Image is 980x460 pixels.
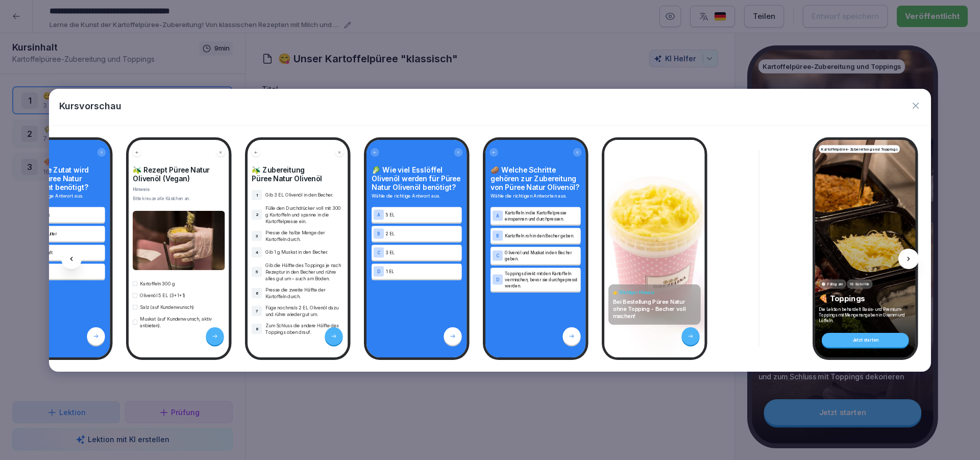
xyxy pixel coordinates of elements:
p: Die Lektion behandelt Basis- und Premium-Toppings mit Mengenangaben in Gramm und Löffeln. [819,306,912,323]
p: Olivenöl und Muskat in den Becher geben. [505,249,579,261]
p: 16 Schritte [850,281,870,287]
p: 1 EL [386,268,460,274]
p: Wähle die richtige Antwort aus. [15,192,105,200]
div: Jetzt starten [822,333,909,347]
p: 3 EL [386,249,460,255]
p: 6 [256,290,258,296]
p: Gib 1 g Muskat in den Becher. [265,249,344,255]
p: Muskat (auf Kundenwunsch, aktiv anbieten). [140,315,225,328]
p: Presse die halbe Menge der Kartoffeln durch. [265,229,344,243]
p: 3 [256,233,258,238]
p: 2 EL [386,230,460,236]
p: Gib die Hälfte des Toppings je nach Rezeptur in den Becher und rühre alles gut um – auch am Boden. [265,262,344,282]
p: Kartoffeln in die Kartoffelpresse einspannen und durchpressen. [505,209,579,222]
p: Haferdrink [29,211,103,217]
p: Fällig am [827,281,844,287]
p: A [377,212,380,217]
p: B [377,231,380,236]
p: Olivenöl 5 EL (3+1+1) [140,292,186,298]
p: 1 [256,192,258,198]
h4: 🥬 Wie viel Esslöffel Olivenöl werden für Püree Natur Olivenöl benötigt? [372,165,462,191]
p: Hinweis [133,186,225,192]
p: Wähle die richtigen Antworten aus. [491,192,581,200]
p: Wähle die richtige Antwort aus. [372,192,462,200]
p: Zum Schluss die andere Hälfte des Toppings oben drauf. [265,322,344,335]
div: Bitte kreuze alle Kästchen an. [133,196,225,202]
p: Kursvorschau [59,99,121,113]
p: Salz (auf Kundenwunsch) [140,303,194,310]
p: B [496,233,499,238]
p: D [377,269,380,274]
p: 8 [256,326,258,331]
p: 5 EL [386,211,460,217]
p: C [377,250,380,255]
p: D [496,277,499,282]
p: 5 [256,269,258,274]
p: Kartoffelpüree-Zubereitung und Toppings [821,146,898,152]
p: C [496,253,499,258]
p: 7 [256,308,258,313]
p: 🍕 Toppings [819,294,912,303]
h4: 🫒 Rezept Püree Natur Olivenöl (Vegan) [133,165,225,183]
img: lfldub01tynnkt7jcwwysla2.png [133,211,225,270]
p: Bei Bestellung Püree Natur ohne Topping - Becher voll machen! [613,298,697,319]
p: Kartoffeln roh in den Becher geben. [505,232,579,238]
p: Fülle den Durchdrücker voll mit 300 g Kartoffeln und spanne in die Kartoffelpresse ein. [265,205,344,225]
p: 4 [256,249,258,255]
p: Zitronensaft [29,249,103,255]
p: Füge nochmals 2 EL Olivenöl dazu und rühre wieder gut um. [265,304,344,318]
p: 2 [256,211,258,217]
p: Muskat [29,268,103,274]
p: Kartoffeln 300 g [140,280,175,286]
h4: 🥔 Welche Schritte gehören zur Zubereitung von Püree Natur Olivenöl? [491,165,581,191]
p: Presse die zweite Hälfte der Kartoffeln durch. [265,286,344,300]
p: Toppings direkt mit den Kartoffeln vermischen, bevor sie durchgepresst werden. [505,270,579,288]
p: A [496,213,499,218]
h4: 🫒 Zubereitung Püree Natur Olivenöl [252,165,344,183]
p: Gib 3 EL Olivenöl in den Becher. [265,191,344,198]
h4: 👉 Wichtiger Hinweis [613,289,697,295]
h4: ❓ Welche Zutat wird für das Püree Natur Hafer nicht benötigt? [15,165,105,191]
p: Vegane Butter [29,230,103,236]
